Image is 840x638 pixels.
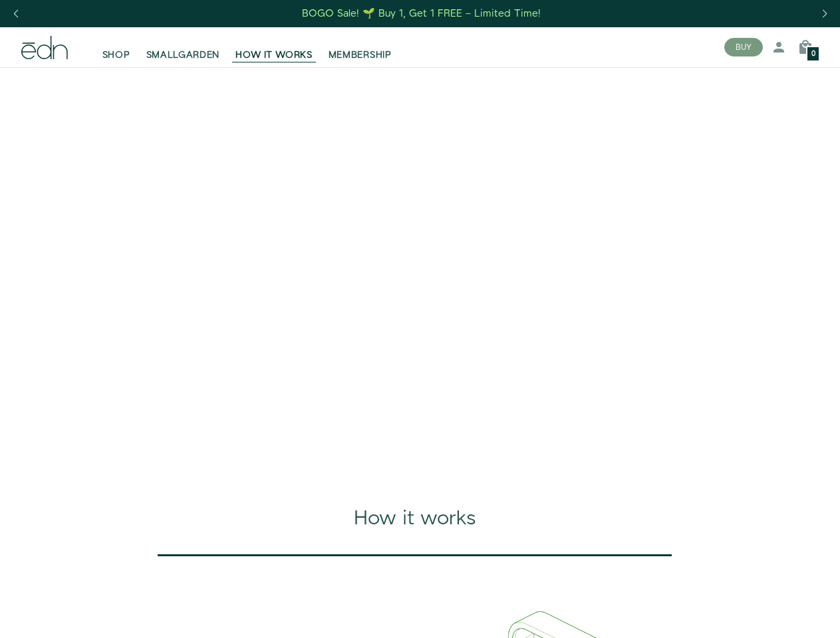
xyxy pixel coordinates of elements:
[321,33,400,62] a: MEMBERSHIP
[301,3,542,24] a: BOGO Sale! 🌱 Buy 1, Get 1 FREE – Limited Time!
[94,33,138,62] a: SHOP
[138,33,228,62] a: SMALLGARDEN
[302,7,541,21] div: BOGO Sale! 🌱 Buy 1, Get 1 FREE – Limited Time!
[102,49,130,62] span: SHOP
[227,33,320,62] a: HOW IT WORKS
[329,49,392,62] span: MEMBERSHIP
[235,49,312,62] span: HOW IT WORKS
[811,51,815,58] span: 0
[146,49,220,62] span: SMALLGARDEN
[48,504,781,533] div: How it works
[724,38,763,56] button: BUY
